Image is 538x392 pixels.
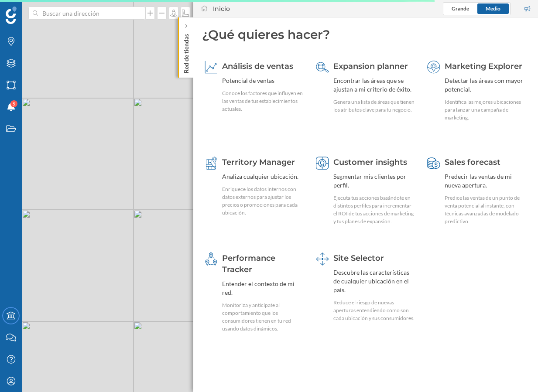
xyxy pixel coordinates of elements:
[333,299,415,322] div: Reduce el riesgo de nuevas aperturas entendiendo cómo son cada ubicación y sus consumidores.
[333,98,415,114] div: Genera una lista de áreas que tienen los atributos clave para tu negocio.
[452,5,469,12] span: Grande
[316,252,329,266] img: dashboards-manager.svg
[202,26,529,43] div: ¿Qué quieres hacer?
[427,157,440,170] img: sales-forecast.svg
[222,89,304,113] div: Conoce los factores que influyen en las ventas de tus establecimientos actuales.
[222,61,293,71] span: Análisis de ventas
[333,157,407,167] span: Customer insights
[222,280,304,297] div: Entender el contexto de mi red.
[333,253,384,263] span: Site Selector
[222,185,304,217] div: Enriquece los datos internos con datos externos para ajustar los precios o promociones para cada ...
[445,172,527,190] div: Predecir las ventas de mi nueva apertura.
[222,76,304,85] div: Potencial de ventas
[333,172,415,190] div: Segmentar mis clientes por perfil.
[205,252,218,266] img: monitoring-360.svg
[427,61,440,74] img: explorer.svg
[333,268,415,294] div: Descubre las características de cualquier ubicación en el país.
[445,76,527,94] div: Detectar las áreas con mayor potencial.
[445,98,527,122] div: Identifica las mejores ubicaciones para lanzar una campaña de marketing.
[205,157,218,170] img: territory-manager.svg
[445,157,500,167] span: Sales forecast
[182,31,191,73] p: Red de tiendas
[6,7,17,24] img: Geoblink Logo
[333,194,415,225] div: Ejecuta tus acciones basándote en distintos perfiles para incrementar el ROI de tus acciones de m...
[13,99,15,108] span: 5
[205,61,218,74] img: sales-explainer.svg
[222,301,304,333] div: Monitoriza y anticípate al comportamiento que los consumidores tienen en tu red usando datos diná...
[445,194,527,225] div: Predice las ventas de un punto de venta potencial al instante, con técnicas avanzadas de modelado...
[222,253,275,274] span: Performance Tracker
[213,4,230,13] div: Inicio
[333,61,408,71] span: Expansion planner
[316,61,329,74] img: search-areas.svg
[486,5,500,12] span: Medio
[333,76,415,94] div: Encontrar las áreas que se ajustan a mi criterio de éxito.
[222,157,295,167] span: Territory Manager
[445,61,522,71] span: Marketing Explorer
[316,157,329,170] img: customer-intelligence.svg
[222,172,304,181] div: Analiza cualquier ubicación.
